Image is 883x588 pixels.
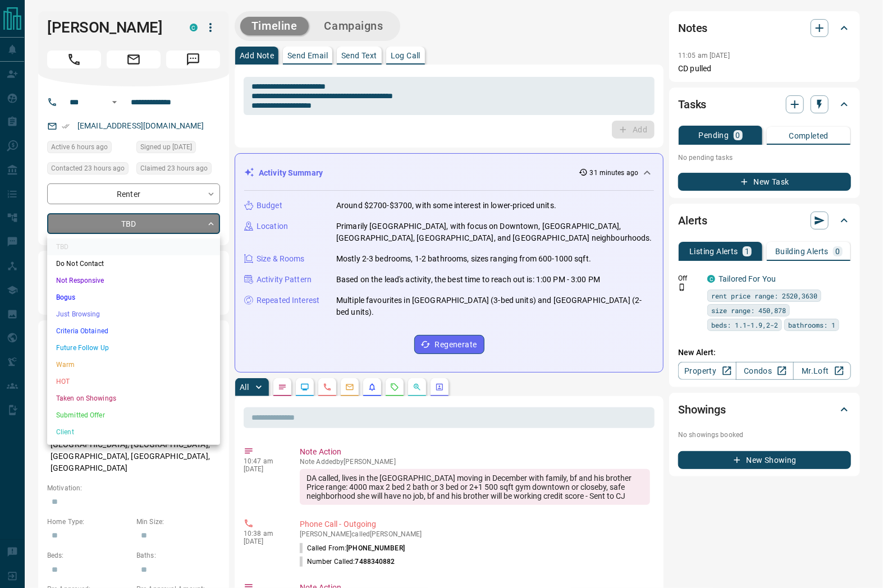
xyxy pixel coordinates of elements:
li: Do Not Contact [47,255,220,272]
li: Warm [47,356,220,373]
li: HOT [47,373,220,390]
li: Bogus [47,289,220,306]
li: Criteria Obtained [47,323,220,339]
li: Not Responsive [47,272,220,289]
li: Client [47,424,220,440]
li: Just Browsing [47,306,220,323]
li: Submitted Offer [47,407,220,424]
li: Taken on Showings [47,390,220,407]
li: Future Follow Up [47,339,220,356]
